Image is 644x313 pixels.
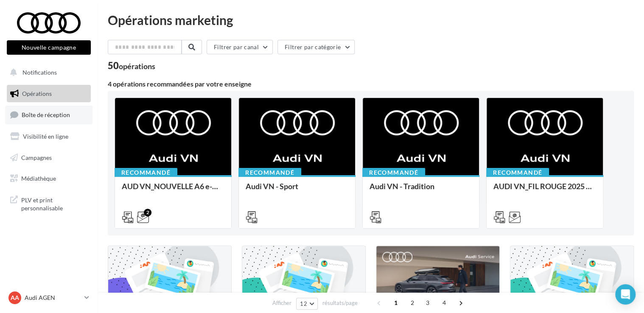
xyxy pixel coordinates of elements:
[207,40,273,54] button: Filtrer par canal
[5,106,92,124] a: Boîte de réception
[5,170,92,187] a: Médiathèque
[300,300,307,307] span: 12
[238,168,301,177] div: Recommandé
[5,128,92,145] a: Visibilité en ligne
[115,168,177,177] div: Recommandé
[437,296,451,310] span: 4
[22,69,57,76] span: Notifications
[21,194,87,212] span: PLV et print personnalisable
[108,81,634,87] div: 4 opérations recommandées par votre enseigne
[486,168,549,177] div: Recommandé
[277,40,355,54] button: Filtrer par catégorie
[22,111,70,118] span: Boîte de réception
[5,85,92,103] a: Opérations
[11,293,19,302] span: AA
[108,14,634,26] div: Opérations marketing
[21,175,56,182] span: Médiathèque
[122,182,224,199] div: AUD VN_NOUVELLE A6 e-tron
[7,290,91,306] a: AA Audi AGEN
[272,299,291,307] span: Afficher
[322,299,358,307] span: résultats/page
[296,298,318,310] button: 12
[406,296,419,310] span: 2
[23,133,68,140] span: Visibilité en ligne
[389,296,403,310] span: 1
[144,209,151,216] div: 2
[5,64,89,81] button: Notifications
[615,284,636,305] div: Open Intercom Messenger
[21,154,52,161] span: Campagnes
[421,296,434,310] span: 3
[5,149,92,167] a: Campagnes
[370,182,472,199] div: Audi VN - Tradition
[108,61,155,70] div: 50
[119,62,155,70] div: opérations
[246,182,348,199] div: Audi VN - Sport
[5,191,92,216] a: PLV et print personnalisable
[25,293,81,302] p: Audi AGEN
[22,90,52,97] span: Opérations
[7,40,91,55] button: Nouvelle campagne
[362,168,425,177] div: Recommandé
[493,182,596,199] div: AUDI VN_FIL ROUGE 2025 - A1, Q2, Q3, Q5 et Q4 e-tron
